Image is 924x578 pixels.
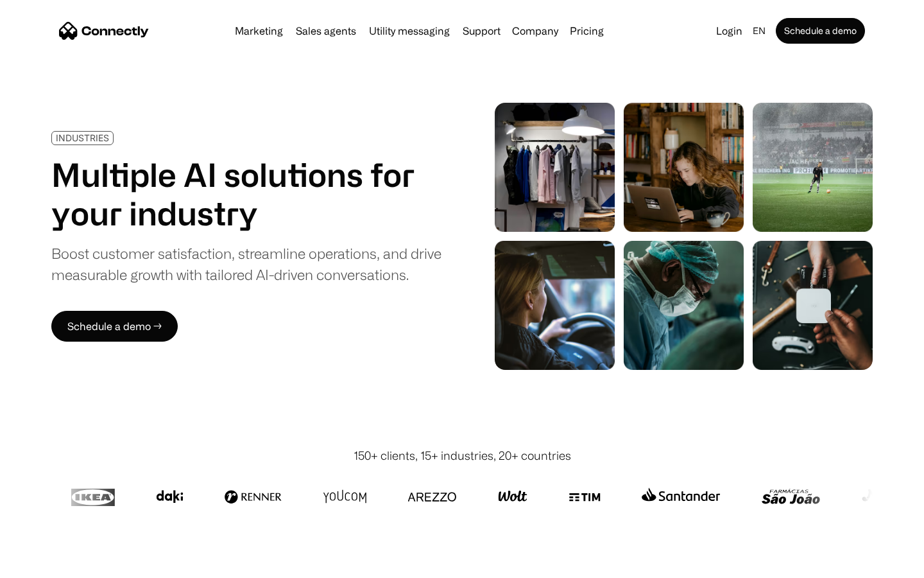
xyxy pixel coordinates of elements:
h1: Multiple AI solutions for your industry [51,155,441,232]
a: Schedule a demo [776,18,865,44]
ul: Language list [26,556,77,574]
div: en [753,22,766,40]
a: Marketing [230,26,288,36]
div: Company [508,22,562,40]
a: Pricing [565,26,609,36]
div: 150+ clients, 15+ industries, 20+ countries [354,447,571,464]
a: Support [458,26,506,36]
div: Company [512,22,558,40]
a: Utility messaging [364,26,455,36]
a: Schedule a demo → [51,311,178,342]
a: Sales agents [291,26,361,36]
a: Login [711,22,748,40]
div: Boost customer satisfaction, streamline operations, and drive measurable growth with tailored AI-... [51,243,441,285]
aside: Language selected: English [13,554,77,574]
a: home [59,21,149,40]
div: en [748,22,773,40]
div: INDUSTRIES [56,133,109,143]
